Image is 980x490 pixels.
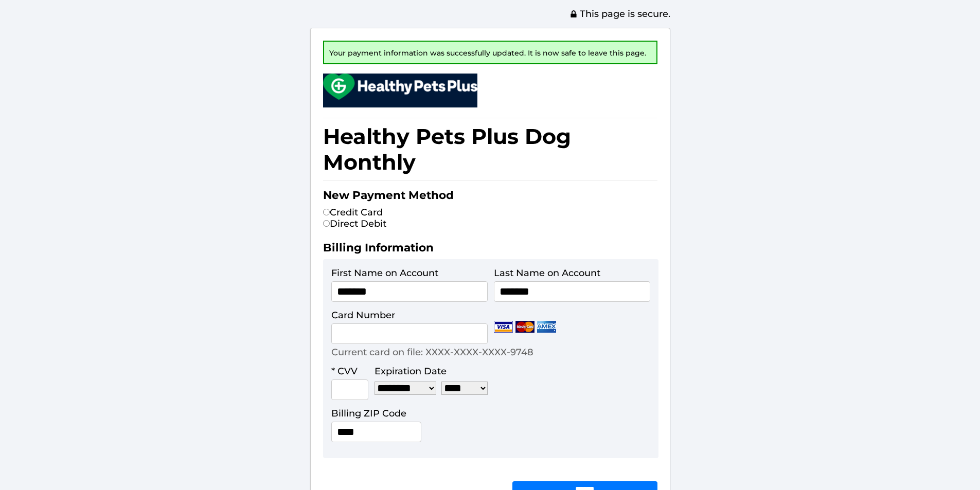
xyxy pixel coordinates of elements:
[537,321,556,333] img: Amex
[494,321,513,333] img: Visa
[323,118,657,180] h1: Healthy Pets Plus Dog Monthly
[331,408,406,419] label: Billing ZIP Code
[323,241,657,259] h2: Billing Information
[331,366,358,377] label: * CVV
[569,8,670,20] span: This page is secure.
[515,321,534,333] img: Mastercard
[323,188,657,207] h2: New Payment Method
[375,366,447,377] label: Expiration Date
[323,207,383,218] label: Credit Card
[323,218,386,229] label: Direct Debit
[331,310,395,321] label: Card Number
[329,48,646,58] span: Your payment information was successfully updated. It is now safe to leave this page.
[331,267,438,279] label: First Name on Account
[323,209,330,215] input: Credit Card
[323,74,477,100] img: small.png
[494,267,600,279] label: Last Name on Account
[323,220,330,227] input: Direct Debit
[331,347,533,358] p: Current card on file: XXXX-XXXX-XXXX-9748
